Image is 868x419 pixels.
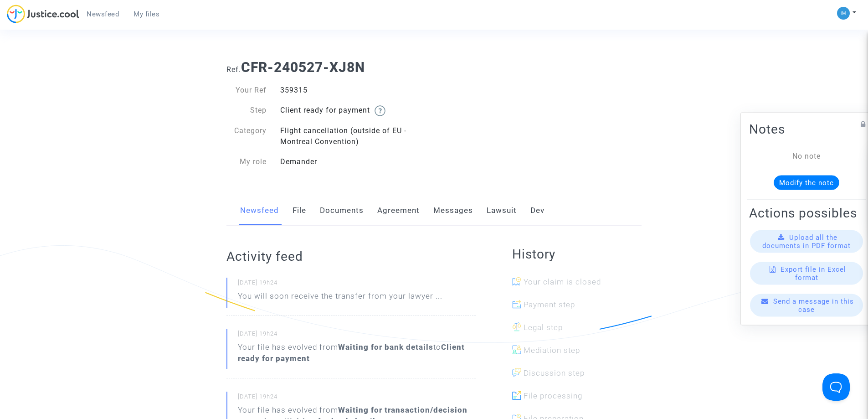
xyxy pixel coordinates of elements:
[822,373,850,401] iframe: Help Scout Beacon - Open
[773,297,854,313] span: Send a message in this case
[273,125,434,147] div: Flight cancellation (outside of EU - Montreal Convention)
[273,105,434,116] div: Client ready for payment
[524,277,601,286] span: Your claim is closed
[487,196,517,226] a: Lawsuit
[762,233,851,249] span: Upload all the documents in PDF format
[87,10,119,18] span: Newsfeed
[375,105,385,116] img: help.svg
[238,290,442,306] p: You will soon receive the transfer from your lawyer ...
[238,330,476,341] small: [DATE] 19h24
[749,205,864,221] h2: Actions possibles
[774,175,839,190] button: Modify the note
[238,341,476,364] div: Your file has evolved from to
[238,279,476,290] small: [DATE] 19h24
[273,85,434,96] div: 359315
[240,196,279,226] a: Newsfeed
[226,248,476,264] h2: Activity feed
[320,196,364,226] a: Documents
[220,156,273,167] div: My role
[377,196,420,226] a: Agreement
[7,5,79,23] img: jc-logo.svg
[433,196,473,226] a: Messages
[220,125,273,147] div: Category
[220,85,273,96] div: Your Ref
[226,65,241,74] span: Ref.
[763,150,850,161] div: No note
[238,393,476,404] small: [DATE] 19h24
[126,7,167,21] a: My files
[241,59,365,75] b: CFR-240527-XJ8N
[220,105,273,116] div: Step
[338,342,433,352] b: Waiting for bank details
[273,156,434,167] div: Demander
[781,265,846,281] span: Export file in Excel format
[79,7,126,21] a: Newsfeed
[749,121,864,137] h2: Notes
[837,7,850,20] img: a105443982b9e25553e3eed4c9f672e7
[512,246,642,262] h2: History
[293,196,306,226] a: File
[134,10,159,18] span: My files
[530,196,544,226] a: Dev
